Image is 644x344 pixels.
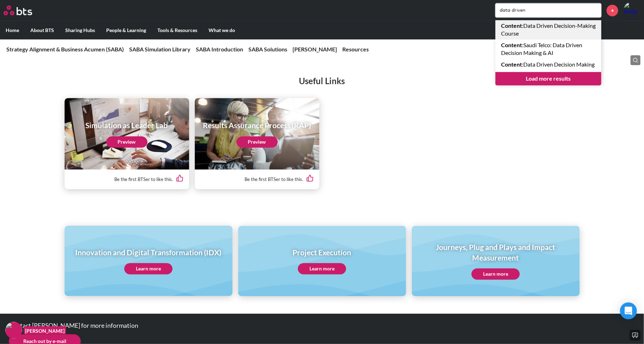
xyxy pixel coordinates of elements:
[196,46,243,52] a: SABA Introduction
[501,42,522,48] strong: Content
[9,323,360,329] p: Contact [PERSON_NAME] for more information
[6,46,124,52] a: Strategy Alignment & Business Acumen (SABA)
[86,120,168,130] h1: Simulation as Leader Lab
[24,326,66,334] figcaption: [PERSON_NAME]
[124,263,173,274] a: Learn more
[293,46,337,52] a: [PERSON_NAME]
[624,2,640,19] img: Emily Crowe
[342,46,369,52] a: Resources
[76,247,222,257] h1: Innovation and Digital Transformation (IDX)
[495,59,601,70] a: Content:Data Driven Decision Making
[293,247,351,257] h1: Project Execution
[129,46,191,52] a: SABA Simulation Library
[298,263,346,274] a: Learn more
[417,242,575,263] h1: Journeys, Plug and Plays and Impact Measurement
[495,72,601,85] a: Load more results
[203,120,311,130] h1: Results Assurance Process (RAP)
[236,136,278,148] a: Preview
[501,22,522,29] strong: Content
[248,46,287,52] a: SABA Solutions
[495,39,601,59] a: Content:Saudi Telco: Data Driven Decision Making & AI
[60,21,101,39] label: Sharing Hubs
[101,21,152,39] label: People & Learning
[501,61,522,68] strong: Content
[5,322,22,339] img: F
[25,21,60,39] label: About BTS
[200,169,314,189] div: Be the first BTSer to like this.
[203,21,241,39] label: What we do
[70,169,183,189] div: Be the first BTSer to like this.
[471,268,520,280] a: Learn more
[4,5,45,15] a: Go home
[106,136,148,148] a: Preview
[607,5,618,16] a: +
[620,302,637,319] div: Open Intercom Messenger
[495,20,601,39] a: Content:Data Driven Decision-Making Course
[4,5,32,15] img: BTS Logo
[152,21,203,39] label: Tools & Resources
[624,2,640,19] a: Profile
